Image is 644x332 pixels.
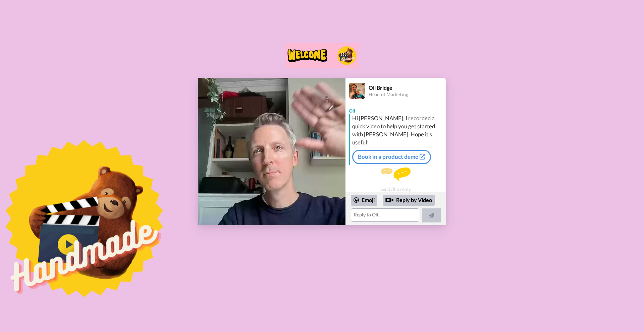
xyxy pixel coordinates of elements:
img: Bonjoro logo [285,43,359,68]
div: Oli Bridge [369,84,446,91]
div: Oli [345,104,446,114]
div: Head of Marketing [369,92,446,97]
div: Emoji [351,195,377,205]
a: Book in a product demo [352,150,431,164]
div: Send Oli a reply. [345,168,446,192]
img: message.svg [381,168,411,181]
div: Reply by Video [383,195,435,206]
div: Hi [PERSON_NAME], I recorded a quick video to help you get started with [PERSON_NAME]. Hope it's ... [352,114,444,146]
img: 3d9aadb5-ec8d-4a16-bcd2-45614f6a49a5-thumb.jpg [198,78,345,225]
img: Profile Image [349,83,365,99]
div: Reply by Video [385,196,393,204]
